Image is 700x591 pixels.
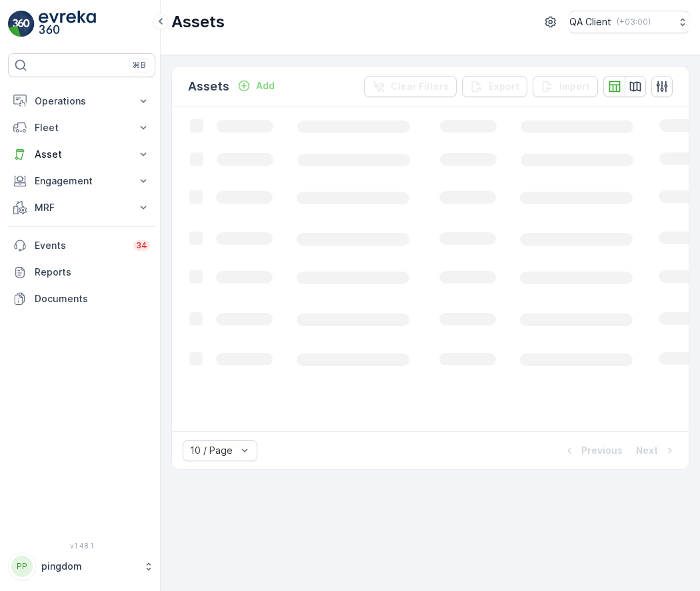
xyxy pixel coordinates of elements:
[171,11,225,33] p: Assets
[489,80,519,93] p: Export
[8,11,35,37] img: logo
[8,194,155,221] button: MRF
[35,201,129,214] p: MRF
[35,121,129,134] p: Fleet
[188,77,229,96] p: Assets
[39,11,96,37] img: logo_light-DOdMpM7g.png
[559,80,590,93] p: Import
[569,15,611,29] p: QA Client
[617,17,651,27] p: ( +03:00 )
[256,79,275,93] p: Add
[35,148,129,161] p: Asset
[8,542,155,550] span: v 1.48.1
[133,60,146,71] p: ⌘B
[561,443,624,459] button: Previous
[35,239,125,252] p: Events
[635,443,678,459] button: Next
[364,76,457,97] button: Clear Filters
[8,114,155,141] button: Fleet
[35,95,129,108] p: Operations
[462,76,527,97] button: Export
[581,444,623,457] p: Previous
[8,141,155,168] button: Asset
[533,76,598,97] button: Import
[569,11,689,33] button: QA Client(+03:00)
[8,168,155,194] button: Engagement
[8,259,155,286] a: Reports
[8,552,155,580] button: PPpingdom
[35,174,129,188] p: Engagement
[11,556,33,577] div: PP
[391,80,449,93] p: Clear Filters
[35,292,150,305] p: Documents
[41,560,137,573] p: pingdom
[636,444,658,457] p: Next
[232,78,280,94] button: Add
[8,88,155,114] button: Operations
[8,286,155,312] a: Documents
[8,232,155,259] a: Events34
[136,240,147,251] p: 34
[35,266,150,279] p: Reports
